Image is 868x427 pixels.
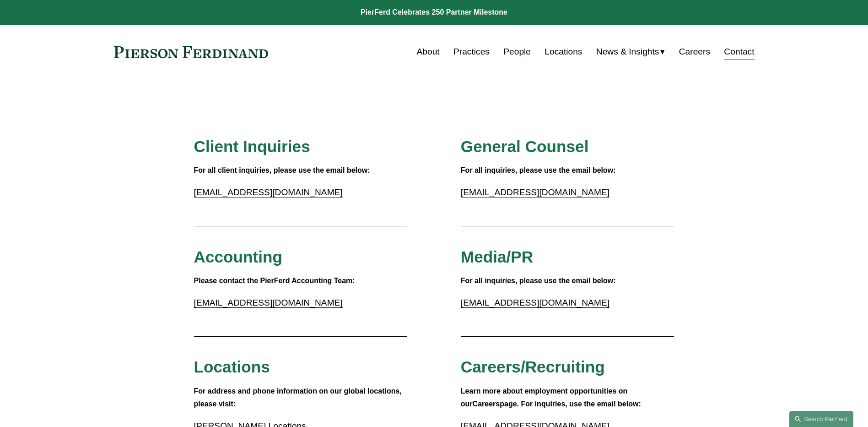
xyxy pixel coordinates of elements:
a: Practices [453,43,490,60]
strong: For all client inquiries, please use the email below: [194,166,370,174]
a: folder dropdown [596,43,665,60]
strong: page. For inquiries, use the email below: [500,400,641,408]
strong: Please contact the PierFerd Accounting Team: [194,277,355,285]
strong: For all inquiries, please use the email below: [461,166,616,174]
a: Locations [545,43,582,60]
strong: Learn more about employment opportunities on our [461,387,630,408]
span: Media/PR [461,248,533,266]
span: General Counsel [461,137,589,155]
a: Contact [724,43,754,60]
span: Accounting [194,248,283,266]
strong: For address and phone information on our global locations, please visit: [194,387,404,408]
span: News & Insights [596,44,659,60]
span: Locations [194,358,270,376]
a: Careers [679,43,710,60]
span: Careers/Recruiting [461,358,605,376]
strong: For all inquiries, please use the email below: [461,277,616,285]
a: People [503,43,531,60]
a: About [417,43,440,60]
a: [EMAIL_ADDRESS][DOMAIN_NAME] [461,298,609,307]
a: [EMAIL_ADDRESS][DOMAIN_NAME] [194,298,343,307]
a: Careers [473,400,500,408]
a: [EMAIL_ADDRESS][DOMAIN_NAME] [461,187,609,197]
a: Search this site [789,411,853,427]
a: [EMAIL_ADDRESS][DOMAIN_NAME] [194,187,343,197]
span: Client Inquiries [194,137,310,155]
